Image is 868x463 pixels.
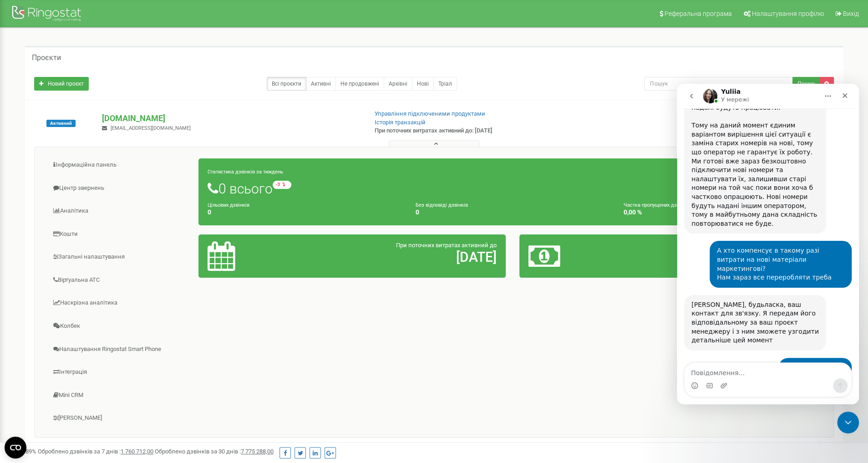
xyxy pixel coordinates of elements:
a: Загальні налаштування [41,246,199,268]
div: [PERSON_NAME], будьласка, ваш контакт для зв'язку. Я передам його відповідальному за ваш проєкт м... [7,211,149,267]
h2: 389,94 € [629,249,817,265]
a: Всі проєкти [267,77,306,91]
button: Завантажити вкладений файл [43,298,51,305]
a: Нові [412,77,434,91]
a: Інтеграція [41,361,199,383]
iframe: Intercom live chat [677,84,859,404]
a: Віртуальна АТС [41,269,199,291]
span: При поточних витратах активний до [396,242,497,249]
h4: 0 [416,209,610,216]
a: Тріал [433,77,457,91]
a: Історія транзакцій [375,119,426,126]
a: Інформаційна панель [41,154,199,176]
u: 1 760 712,00 [121,448,153,455]
h1: 0 всього [208,181,817,196]
p: [DOMAIN_NAME] [102,112,360,124]
button: Open CMP widget [5,437,26,458]
h4: 0 [208,209,402,216]
div: [PHONE_NUMBER] [102,274,175,294]
button: вибір GIF-файлів [29,298,36,305]
a: Архівні [384,77,412,91]
a: Налаштування Ringostat Smart Phone [41,338,199,361]
button: Пошук [792,77,820,91]
p: При поточних витратах активний до: [DATE] [375,127,564,135]
a: Центр звернень [41,177,199,199]
small: Цільових дзвінків [208,202,249,208]
h5: Проєкти [32,54,61,62]
textarea: Повідомлення... [8,279,174,295]
a: Новий проєкт [34,77,89,91]
h2: [DATE] [309,249,497,265]
div: Yuliia каже… [7,211,175,274]
div: [PERSON_NAME], будьласка, ваш контакт для зв'язку. Я передам його відповідальному за ваш проєкт м... [15,217,142,261]
h4: 0,00 % [623,209,817,216]
a: Активні [306,77,336,91]
span: Налаштування профілю [752,10,824,17]
span: [EMAIL_ADDRESS][DOMAIN_NAME] [111,125,191,131]
small: -3 [273,181,291,189]
small: Частка пропущених дзвінків [623,202,690,208]
a: Управління підключеними продуктами [375,110,485,117]
div: Stanislav каже… [7,157,175,211]
a: Колбек [41,315,199,337]
small: Без відповіді дзвінків [416,202,468,208]
a: Не продовжені [335,77,384,91]
u: 7 775 288,00 [241,448,274,455]
span: Оброблено дзвінків за 7 днів : [38,448,153,455]
iframe: Intercom live chat [837,412,859,433]
small: Статистика дзвінків за тиждень [208,169,283,175]
div: А хто компенсує в такому разі витрати на нові матеріали маркетингові?Нам зараз все переробляти треба [33,157,175,204]
a: Кошти [41,223,199,245]
button: Вибір емодзі [14,298,21,305]
input: Пошук [644,77,793,91]
div: А хто компенсує в такому разі витрати на нові матеріали маркетингові? Нам зараз все переробляти т... [40,163,168,198]
a: Mini CRM [41,384,199,407]
button: Надіслати повідомлення… [156,295,171,309]
span: Реферальна програма [665,10,732,17]
span: Оброблено дзвінків за 30 днів : [155,448,274,455]
a: Наскрізна аналітика [41,292,199,314]
span: Активний [46,120,76,127]
div: Stanislav каже… [7,274,175,301]
span: Вихід [843,10,859,17]
a: [PERSON_NAME] [41,407,199,429]
a: Аналiтика [41,200,199,222]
